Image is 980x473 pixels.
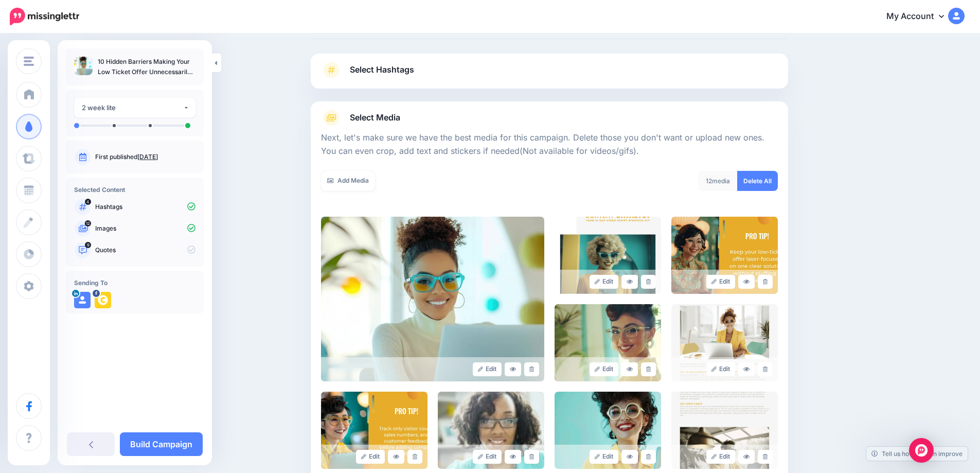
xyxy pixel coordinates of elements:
button: 2 week lite [74,98,195,118]
span: 12 [85,220,91,226]
img: a50c641d2aa46ce7bc2bdb02e1c076aa_large.jpg [671,304,778,381]
img: 2cbdf212b7248f9135356357d41c9efb_large.jpg [671,392,778,469]
a: Edit [590,362,619,376]
img: menu.png [24,57,34,66]
p: Images [95,224,195,233]
a: Tell us how we can improve [866,447,968,461]
p: First published [95,152,195,162]
img: 6d56c3301ad521ab9c15e3120e97bff7_large.jpg [555,392,661,469]
span: Select Media [350,111,400,125]
p: Quotes [95,246,195,255]
img: e45d513ea9a07c573830cd62631186d1_large.jpg [321,217,544,381]
a: Edit [706,275,736,289]
a: Edit [473,450,502,464]
img: 5260607feb38d51233ca41630ab0ce23_large.jpg [555,304,661,381]
a: Edit [590,275,619,289]
a: Edit [356,450,385,464]
span: Select Hashtags [350,63,414,77]
img: 046649eadffd9e96402a6cc7722ebde1_large.jpg [438,392,544,469]
a: Delete All [737,171,778,191]
a: Edit [473,362,502,376]
p: 10 Hidden Barriers Making Your Low Ticket Offer Unnecessarily Complex [98,57,195,77]
img: 196676706_108571301444091_499029507392834038_n-bsa103351.png [95,292,111,308]
div: 2 week lite [82,102,183,114]
p: Hashtags [95,202,195,212]
div: media [698,171,738,191]
div: Open Intercom Messenger [909,438,934,463]
img: Missinglettr [10,8,79,25]
span: 12 [706,177,712,185]
a: Add Media [321,171,375,191]
a: Select Hashtags [321,62,778,89]
img: user_default_image.png [74,292,91,308]
h4: Selected Content [74,186,195,194]
a: Select Media [321,110,778,126]
img: 66314453d7582d0b79b897851d13615d_large.jpg [555,217,661,294]
a: [DATE] [137,153,158,161]
p: Next, let's make sure we have the best media for this campaign. Delete those you don't want or up... [321,131,778,158]
img: d780b3e80ab9079f97769625d39087bd_large.jpg [671,217,778,294]
span: 9 [85,242,91,248]
img: 5c6bc1c1ae8de0829066ca78a62a6bfd_large.jpg [321,392,427,469]
a: Edit [706,362,736,376]
a: Edit [706,450,736,464]
h4: Sending To [74,279,195,287]
span: 4 [85,199,91,205]
a: My Account [876,4,965,29]
img: e45d513ea9a07c573830cd62631186d1_thumb.jpg [74,57,93,75]
a: Edit [590,450,619,464]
